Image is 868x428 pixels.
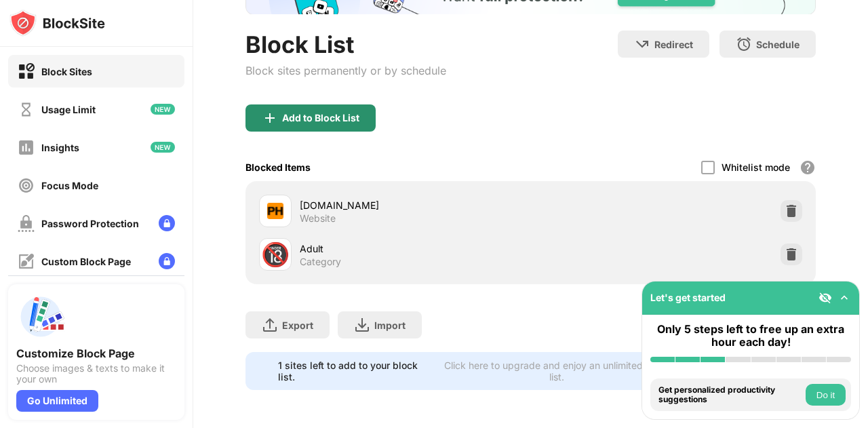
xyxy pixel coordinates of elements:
div: Adult [300,241,531,256]
div: Whitelist mode [722,161,790,173]
div: Custom Block Page [41,256,131,267]
div: Focus Mode [41,180,98,191]
div: Click here to upgrade and enjoy an unlimited block list. [439,359,674,383]
div: Add to Block List [282,113,359,123]
div: Choose images & texts to make it your own [16,363,176,385]
img: lock-menu.svg [159,215,175,231]
div: Blocked Items [245,161,311,173]
img: time-usage-off.svg [18,101,35,118]
img: password-protection-off.svg [18,215,35,232]
div: Category [300,256,341,268]
div: Block sites permanently or by schedule [245,64,446,77]
button: Do it [806,384,846,406]
img: new-icon.svg [151,104,175,115]
div: Import [374,319,406,331]
img: push-custom-page.svg [16,292,65,341]
div: Insights [41,142,79,153]
div: 🔞 [261,241,290,269]
div: Go Unlimited [16,390,98,412]
img: focus-off.svg [18,177,35,194]
div: Usage Limit [41,104,96,115]
div: Customize Block Page [16,347,176,360]
div: Block Sites [41,66,92,77]
img: omni-setup-toggle.svg [837,291,851,305]
div: [DOMAIN_NAME] [300,198,531,212]
div: Website [300,212,336,225]
div: Export [282,319,313,331]
div: Redirect [654,39,693,50]
img: eye-not-visible.svg [818,291,832,305]
div: Password Protection [41,218,139,229]
div: Only 5 steps left to free up an extra hour each day! [650,323,851,349]
div: Schedule [756,39,800,50]
img: lock-menu.svg [159,253,175,269]
div: Get personalized productivity suggestions [658,385,802,405]
img: insights-off.svg [18,139,35,156]
img: block-on.svg [18,63,35,80]
img: new-icon.svg [151,142,175,153]
div: Let's get started [650,292,726,303]
img: favicons [267,203,283,219]
img: customize-block-page-off.svg [18,253,35,270]
img: logo-blocksite.svg [9,9,105,37]
div: 1 sites left to add to your block list. [278,359,431,383]
div: Block List [245,31,446,58]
